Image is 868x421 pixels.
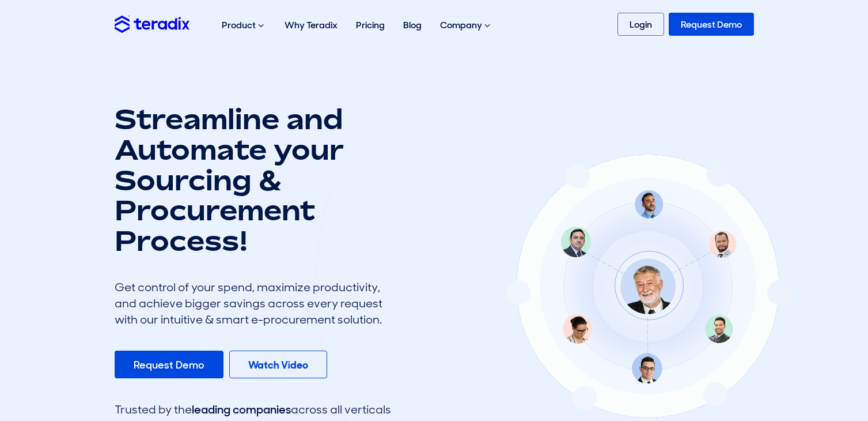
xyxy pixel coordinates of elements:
[115,401,391,418] div: Trusted by the across all verticals
[115,16,189,32] img: Teradix logo
[115,279,391,328] div: Get control of your spend, maximize productivity, and achieve bigger savings across every request...
[617,13,664,36] a: Login
[394,7,431,43] a: Blog
[248,358,308,372] b: Watch Video
[431,7,502,44] div: Company
[192,402,291,417] span: leading companies
[115,104,391,256] h1: Streamline and Automate your Sourcing & Procurement Process!
[669,13,754,36] a: Request Demo
[115,351,223,378] a: Request Demo
[229,351,327,378] a: Watch Video
[275,7,347,43] a: Why Teradix
[347,7,394,43] a: Pricing
[213,7,275,44] div: Product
